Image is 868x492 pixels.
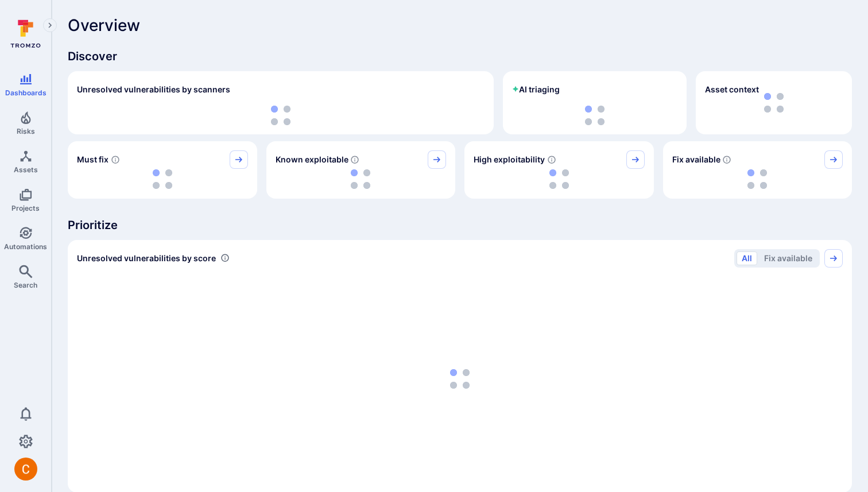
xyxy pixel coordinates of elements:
[14,165,38,174] span: Assets
[68,48,852,64] span: Discover
[585,106,604,125] img: Loading...
[266,141,456,199] div: Known exploitable
[512,106,677,125] div: loading spinner
[464,141,654,199] div: High exploitability
[351,169,370,189] img: Loading...
[276,154,348,165] span: Known exploitable
[672,169,843,189] div: loading spinner
[4,242,47,251] span: Automations
[474,169,645,189] div: loading spinner
[46,21,54,30] i: Expand navigation menu
[43,18,57,32] button: Expand navigation menu
[68,16,140,34] span: Overview
[77,106,485,125] div: loading spinner
[111,155,120,164] svg: Risk score >=40 , missed SLA
[17,127,35,135] span: Risks
[672,154,720,165] span: Fix available
[705,84,759,95] span: Asset context
[77,253,216,264] span: Unresolved vulnerabilities by score
[14,458,37,481] img: ACg8ocJuq_DPPTkXyD9OlTnVLvDrpObecjcADscmEHLMiTyEnTELew=s96-c
[663,141,852,199] div: Fix available
[5,88,46,97] span: Dashboards
[474,154,545,165] span: High exploitability
[722,155,731,164] svg: Vulnerabilities with fix available
[350,155,359,164] svg: Confirmed exploitable by KEV
[68,141,257,199] div: Must fix
[759,251,817,265] button: Fix available
[77,274,843,483] div: loading spinner
[450,369,470,389] img: Loading...
[747,169,767,189] img: Loading...
[14,458,37,481] div: Camilo Rivera
[77,84,230,95] h2: Unresolved vulnerabilities by scanners
[547,155,556,164] svg: EPSS score ≥ 0.7
[220,252,230,264] div: Number of vulnerabilities in status 'Open' 'Triaged' and 'In process' grouped by score
[68,217,852,233] span: Prioritize
[11,204,40,212] span: Projects
[77,169,248,189] div: loading spinner
[737,251,757,265] button: All
[549,169,569,189] img: Loading...
[14,281,37,289] span: Search
[512,84,560,95] h2: AI triaging
[153,169,172,189] img: Loading...
[276,169,447,189] div: loading spinner
[271,106,290,125] img: Loading...
[77,154,108,165] span: Must fix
